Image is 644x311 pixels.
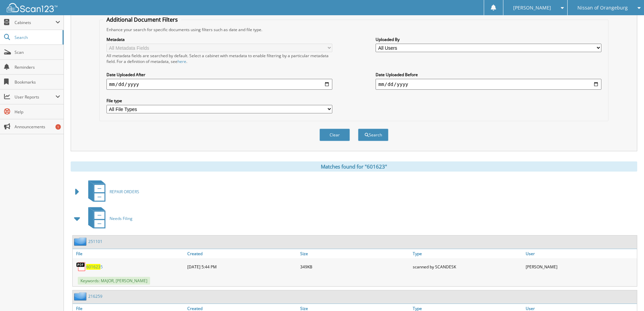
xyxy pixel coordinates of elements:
a: Type [411,249,524,258]
span: Nissan of Orangeburg [577,6,628,10]
div: Matches found for "601623" [71,161,637,172]
a: REPAIR ORDERS [84,178,139,205]
a: 216259 [88,293,102,299]
iframe: Chat Widget [610,279,644,311]
span: [PERSON_NAME] [513,6,551,10]
a: 251101 [88,239,102,244]
div: [DATE] 5:44 PM [186,260,299,273]
div: [PERSON_NAME] [524,260,637,273]
span: Needs Filing [110,216,133,221]
legend: Additional Document Filters [103,16,181,23]
a: here [177,59,186,64]
img: folder2.png [74,237,88,246]
img: PDF.png [76,262,86,272]
img: scan123-logo-white.svg [7,3,57,12]
div: 349KB [299,260,411,273]
label: Uploaded By [376,37,601,42]
div: scanned by SCANDESK [411,260,524,273]
div: All metadata fields are searched by default. Select a cabinet with metadata to enable filtering b... [106,53,332,64]
span: Reminders [15,64,60,70]
span: Bookmarks [15,79,60,85]
a: Needs Filing [84,205,133,232]
button: Clear [319,129,350,141]
label: File type [106,98,332,104]
span: REPAIR ORDERS [110,189,139,195]
a: File [73,249,186,258]
span: Keywords: MAJOR, [PERSON_NAME] [78,277,150,285]
a: Size [299,249,411,258]
span: Announcements [15,124,60,130]
div: Enhance your search for specific documents using filters such as date and file type. [103,27,605,32]
input: end [376,79,601,90]
label: Metadata [106,37,332,42]
a: 6016235 [86,264,103,270]
a: User [524,249,637,258]
label: Date Uploaded Before [376,72,601,77]
div: 1 [55,124,61,130]
label: Date Uploaded After [106,72,332,77]
span: Search [15,35,59,40]
button: Search [358,129,388,141]
span: 601623 [86,264,100,270]
span: Scan [15,49,60,55]
input: start [106,79,332,90]
span: Cabinets [15,20,55,25]
span: Help [15,109,60,115]
span: User Reports [15,94,55,100]
a: Created [186,249,299,258]
img: folder2.png [74,292,88,301]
